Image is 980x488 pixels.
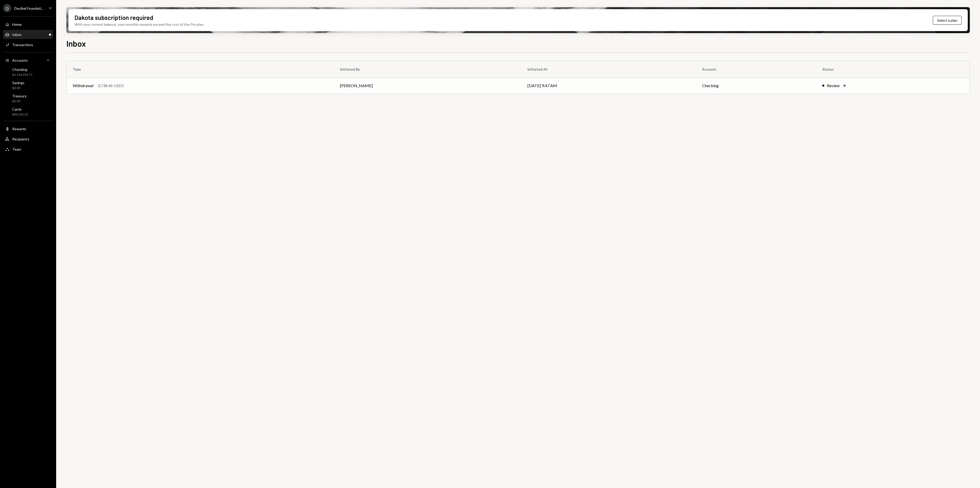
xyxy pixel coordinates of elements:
[97,83,125,89] div: 3,738.46 USDC
[3,40,53,49] a: Transactions
[933,16,962,25] button: Select a plan
[3,124,53,133] a: Rewards
[67,61,334,77] th: Type
[3,56,53,65] a: Accounts
[3,30,53,39] a: Inbox
[12,127,26,131] div: Rewards
[12,43,33,47] div: Transactions
[12,73,32,77] div: $1,116,656.71
[521,61,696,77] th: Initiated At
[12,32,21,37] div: Inbox
[12,67,32,72] div: Checking
[696,77,816,94] td: Checking
[3,79,53,91] a: Savings$0.00
[3,144,53,154] a: Team
[3,20,53,29] a: Home
[12,99,27,103] div: $0.00
[12,58,28,62] div: Accounts
[66,38,86,48] h1: Inbox
[12,86,24,90] div: $0.00
[521,77,696,94] td: [DATE] 9:47 AM
[3,4,11,12] div: D
[12,22,22,27] div: Home
[14,6,43,10] div: Decibel Foundati...
[696,61,816,77] th: Account
[75,22,204,27] div: With your current balance, your monthly rewards exceed the cost of the Pro plan.
[12,137,29,141] div: Recipients
[12,107,28,111] div: Cards
[73,83,93,89] div: Withdrawal
[3,134,53,143] a: Recipients
[827,83,840,89] div: Review
[3,105,53,118] a: Cards$89,262.25
[3,66,53,78] a: Checking$1,116,656.71
[334,61,521,77] th: Initiated By
[75,13,153,22] div: Dakota subscription required
[816,61,970,77] th: Status
[12,81,24,85] div: Savings
[12,147,21,151] div: Team
[3,92,53,104] a: Treasury$0.00
[12,94,27,98] div: Treasury
[12,112,28,117] div: $89,262.25
[334,77,521,94] td: [PERSON_NAME]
